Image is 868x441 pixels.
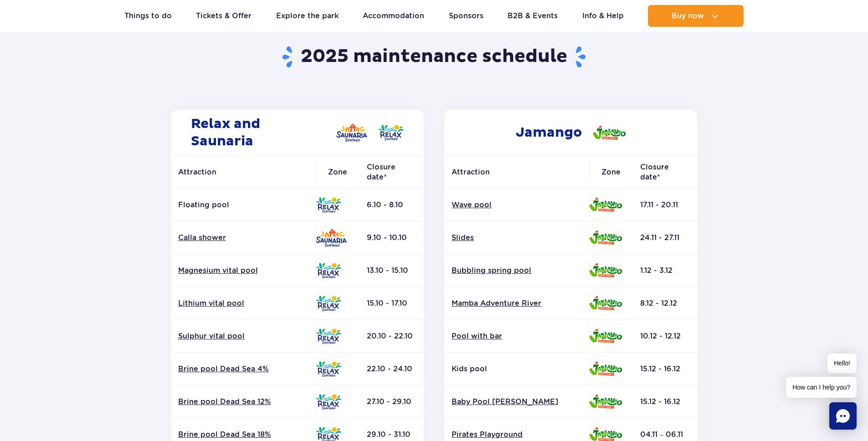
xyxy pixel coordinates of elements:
img: Relax [316,394,341,410]
img: Jamango [589,231,622,245]
h1: 2025 maintenance schedule [167,45,701,69]
td: 22.10 - 24.10 [360,353,424,385]
th: Closure date* [360,156,424,189]
th: Closure date* [633,156,697,189]
div: Chat [829,402,857,430]
img: Relax [378,125,404,140]
td: 24.11 - 27.11 [633,221,697,254]
img: Saunaria [316,229,347,247]
a: Mamba Adventure River [452,298,582,308]
td: 15.12 - 16.12 [633,353,697,385]
a: Calla shower [178,233,308,243]
img: Jamango [589,263,622,277]
span: Hello! [827,354,857,373]
img: Jamango [589,362,622,376]
a: Slides [452,233,582,243]
h2: Relax and Saunaria [171,110,424,155]
a: Brine pool Dead Sea 12% [178,397,308,407]
td: 13.10 - 15.10 [360,254,424,287]
p: Floating pool [178,200,308,210]
span: How can I help you? [786,377,857,398]
button: Buy now [648,5,744,27]
img: Relax [316,197,341,213]
img: Relax [316,361,341,377]
a: Brine pool Dead Sea 18% [178,430,308,440]
td: 1.12 - 3.12 [633,254,697,287]
a: Tickets & Offer [196,5,252,27]
td: 15.12 - 16.12 [633,385,697,418]
th: Zone [316,156,360,189]
a: Magnesium vital pool [178,266,308,276]
td: 10.12 - 12.12 [633,320,697,353]
img: Jamango [593,126,626,140]
a: Pirates Playground [452,430,582,440]
a: Info & Help [582,5,624,27]
td: 6.10 - 8.10 [360,189,424,221]
a: Lithium vital pool [178,298,308,308]
a: Accommodation [363,5,424,27]
td: 9.10 - 10.10 [360,221,424,254]
td: 15.10 - 17.10 [360,287,424,320]
th: Attraction [444,156,589,189]
img: Jamango [589,329,622,343]
img: Relax [316,328,341,344]
p: Kids pool [452,364,582,374]
a: B2B & Events [508,5,558,27]
a: Bubbling spring pool [452,266,582,276]
img: Relax [316,296,341,311]
td: 8.12 - 12.12 [633,287,697,320]
img: Relax [316,263,341,278]
a: Brine pool Dead Sea 4% [178,364,308,374]
a: Pool with bar [452,331,582,341]
th: Attraction [171,156,316,189]
a: Things to do [124,5,172,27]
img: Jamango [589,395,622,409]
td: 17.11 - 20.11 [633,189,697,221]
th: Zone [589,156,633,189]
img: Jamango [589,296,622,310]
a: Sulphur vital pool [178,331,308,341]
h2: Jamango [444,110,697,155]
td: 20.10 - 22.10 [360,320,424,353]
img: Saunaria [336,123,367,142]
a: Wave pool [452,200,582,210]
a: Sponsors [449,5,483,27]
a: Explore the park [276,5,339,27]
td: 27.10 - 29.10 [360,385,424,418]
img: Jamango [589,198,622,212]
a: Baby Pool [PERSON_NAME] [452,397,582,407]
span: Buy now [672,12,704,20]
